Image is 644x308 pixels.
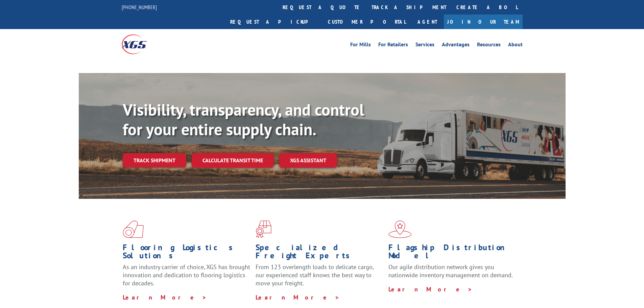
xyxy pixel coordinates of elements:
[256,263,383,293] p: From 123 overlength loads to delicate cargo, our experienced staff knows the best way to move you...
[388,220,412,238] img: xgs-icon-flagship-distribution-model-red
[442,42,470,49] a: Advantages
[444,15,523,29] a: Join Our Team
[508,42,523,49] a: About
[378,42,408,49] a: For Retailers
[192,153,274,168] a: Calculate transit time
[388,285,473,293] a: Learn More >
[123,243,251,263] h1: Flooring Logistics Solutions
[279,153,337,168] a: XGS ASSISTANT
[415,42,434,49] a: Services
[388,243,516,263] h1: Flagship Distribution Model
[411,15,444,29] a: Agent
[350,42,371,49] a: For Mills
[388,263,513,279] span: Our agile distribution network gives you nationwide inventory management on demand.
[225,15,323,29] a: Request a pickup
[123,263,250,287] span: As an industry carrier of choice, XGS has brought innovation and dedication to flooring logistics...
[123,153,186,167] a: Track shipment
[256,220,271,238] img: xgs-icon-focused-on-flooring-red
[477,42,501,49] a: Resources
[123,293,207,301] a: Learn More >
[123,220,144,238] img: xgs-icon-total-supply-chain-intelligence-red
[323,15,411,29] a: Customer Portal
[256,243,383,263] h1: Specialized Freight Experts
[256,293,340,301] a: Learn More >
[122,4,157,10] a: [PHONE_NUMBER]
[123,99,364,140] b: Visibility, transparency, and control for your entire supply chain.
